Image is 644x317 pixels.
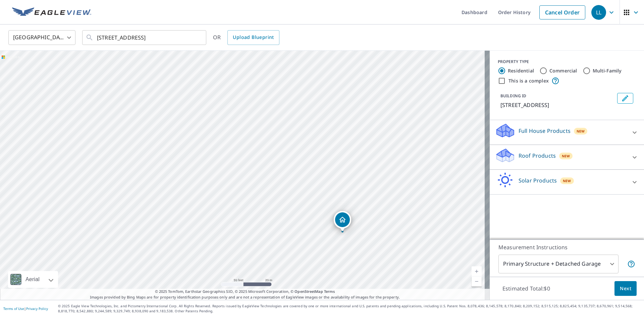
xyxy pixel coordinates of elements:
a: Upload Blueprint [227,30,279,45]
button: Edit building 1 [617,93,633,104]
div: Aerial [8,271,58,288]
label: This is a complex [508,77,549,84]
p: | [3,307,48,311]
span: © 2025 TomTom, Earthstar Geographics SIO, © 2025 Microsoft Corporation, © [155,289,335,295]
p: Full House Products [519,127,571,135]
a: Terms [324,289,335,294]
span: New [562,153,570,159]
p: [STREET_ADDRESS] [500,101,614,109]
label: Residential [508,67,534,74]
div: Dropped pin, building 1, Residential property, 267 Montego Dr Danville, CA 94526-4842 [334,211,351,232]
p: © 2025 Eagle View Technologies, Inc. and Pictometry International Corp. All Rights Reserved. Repo... [58,304,641,314]
button: Next [614,281,637,296]
p: Estimated Total: $0 [497,281,555,296]
p: Solar Products [519,176,557,184]
a: Privacy Policy [26,306,48,311]
span: New [577,128,585,134]
span: Upload Blueprint [233,33,274,42]
div: Primary Structure + Detached Garage [498,255,619,273]
a: Terms of Use [3,306,24,311]
p: Roof Products [519,152,556,160]
input: Search by address or latitude-longitude [97,28,193,47]
div: Aerial [23,271,42,288]
div: Roof ProductsNew [495,148,639,167]
p: BUILDING ID [500,93,526,99]
span: Next [620,284,631,293]
p: Measurement Instructions [498,243,635,251]
div: Solar ProductsNew [495,172,639,192]
span: New [563,178,571,183]
label: Commercial [549,67,577,74]
a: Cancel Order [539,5,585,19]
span: Your report will include the primary structure and a detached garage if one exists. [627,260,635,268]
label: Multi-Family [593,67,622,74]
div: PROPERTY TYPE [498,59,636,65]
div: Full House ProductsNew [495,123,639,142]
div: OR [213,30,279,45]
a: Current Level 19, Zoom In [472,266,482,276]
a: OpenStreetMap [294,289,323,294]
div: LL [591,5,606,20]
a: Current Level 19, Zoom Out [472,276,482,286]
img: EV Logo [12,7,91,17]
div: [GEOGRAPHIC_DATA] [8,28,75,47]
